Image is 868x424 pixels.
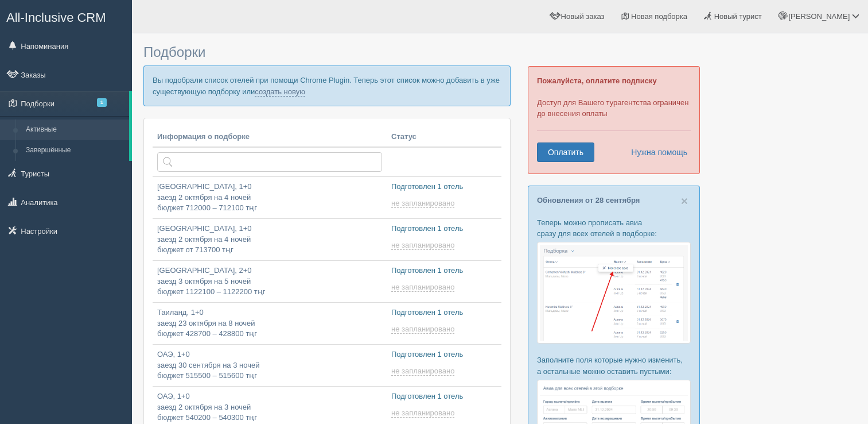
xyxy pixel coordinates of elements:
[681,195,688,207] button: Close
[21,120,129,140] a: Активные
[143,44,205,60] span: Подборки
[391,182,497,192] p: Подготовлен 1 отель
[681,194,688,207] span: ×
[391,199,454,208] span: не запланировано
[391,241,457,250] a: не запланировано
[153,345,387,386] a: ОАЭ, 1+0заезд 30 сентября на 3 ночейбюджет 515500 – 515600 тңг
[528,66,700,174] div: Доступ для Вашего турагентства ограничен до внесения оплаты
[624,142,688,162] a: Нужна помощь
[391,325,457,334] a: не запланировано
[391,408,457,418] a: не запланировано
[157,152,382,172] input: Поиск по стране или туристу
[714,12,762,21] span: Новый турист
[1,1,131,32] a: All-Inclusive CRM
[157,265,382,298] p: [GEOGRAPHIC_DATA], 2+0 заезд 3 октября на 5 ночей бюджет 1122100 – 1122200 тңг
[391,349,497,360] p: Подготовлен 1 отель
[387,127,501,148] th: Статус
[537,76,657,85] b: Пожалуйста, оплатите подписку
[391,307,497,318] p: Подготовлен 1 отель
[157,182,382,214] p: [GEOGRAPHIC_DATA], 1+0 заезд 2 октября на 4 ночей бюджет 712000 – 712100 тңг
[157,223,382,256] p: [GEOGRAPHIC_DATA], 1+0 заезд 2 октября на 4 ночей бюджет от 713700 тңг
[561,12,605,21] span: Новый заказ
[153,219,387,260] a: [GEOGRAPHIC_DATA], 1+0заезд 2 октября на 4 ночейбюджет от 713700 тңг
[97,98,107,107] span: 1
[391,265,497,276] p: Подготовлен 1 отель
[391,408,454,418] span: не запланировано
[6,10,106,25] span: All-Inclusive CRM
[537,242,691,344] img: %D0%BF%D0%BE%D0%B4%D0%B1%D0%BE%D1%80%D0%BA%D0%B0-%D0%B0%D0%B2%D0%B8%D0%B0-1-%D1%81%D1%80%D0%BC-%D...
[143,65,511,106] p: Вы подобрали список отелей при помощи Chrome Plugin. Теперь этот список можно добавить в уже суще...
[391,367,454,376] span: не запланировано
[537,142,594,162] a: Оплатить
[153,261,387,302] a: [GEOGRAPHIC_DATA], 2+0заезд 3 октября на 5 ночейбюджет 1122100 – 1122200 тңг
[537,217,691,239] p: Теперь можно прописать авиа сразу для всех отелей в подборке:
[157,349,382,381] p: ОАЭ, 1+0 заезд 30 сентября на 3 ночей бюджет 515500 – 515600 тңг
[157,391,382,423] p: ОАЭ, 1+0 заезд 2 октября на 3 ночей бюджет 540200 – 540300 тңг
[391,223,497,234] p: Подготовлен 1 отель
[391,391,497,402] p: Подготовлен 1 отель
[153,177,387,218] a: [GEOGRAPHIC_DATA], 1+0заезд 2 октября на 4 ночейбюджет 712000 – 712100 тңг
[255,87,305,97] a: создать новую
[153,303,387,344] a: Таиланд, 1+0заезд 23 октября на 8 ночейбюджет 428700 – 428800 тңг
[157,307,382,340] p: Таиланд, 1+0 заезд 23 октября на 8 ночей бюджет 428700 – 428800 тңг
[537,196,640,205] a: Обновления от 28 сентября
[391,241,454,250] span: не запланировано
[391,199,457,208] a: не запланировано
[537,354,691,376] p: Заполните поля которые нужно изменить, а остальные можно оставить пустыми:
[153,127,387,148] th: Информация о подборке
[391,367,457,376] a: не запланировано
[391,283,457,292] a: не запланировано
[21,140,129,161] a: Завершённые
[391,283,454,292] span: не запланировано
[788,12,850,21] span: [PERSON_NAME]
[631,12,687,21] span: Новая подборка
[391,325,454,334] span: не запланировано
